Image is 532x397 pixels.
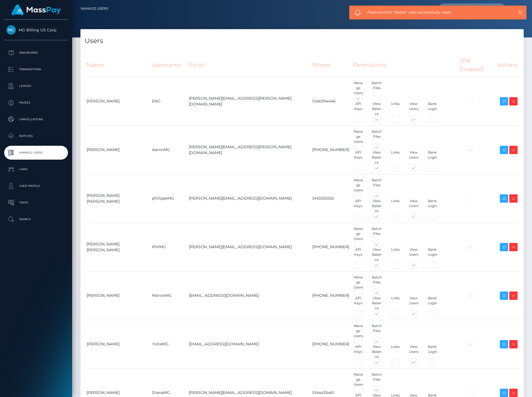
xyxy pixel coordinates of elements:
a: Payees [4,96,68,110]
a: User Profile [4,179,68,193]
td: 5146594446 [310,77,351,125]
div: Bank Login [423,296,442,311]
div: View Users [405,150,423,165]
div: View Balance [368,344,386,359]
div: View Balance [368,296,386,311]
td: [EMAIL_ADDRESS][DOMAIN_NAME] [187,320,310,368]
div: Manage Users [349,372,368,387]
p: Transactions [6,65,66,74]
a: Transactions [4,62,68,76]
a: Ledger [4,79,68,93]
div: Links [386,296,405,311]
div: View Users [405,247,423,262]
a: Taxes [4,196,68,210]
p: Links [6,165,66,174]
div: Manage Users [349,226,368,241]
td: MariosMG [150,271,187,320]
div: View Users [405,344,423,359]
div: Batch Files [368,226,386,241]
div: Bank Login [423,344,442,359]
div: View Balance [368,101,386,116]
div: View Balance [368,198,386,213]
div: View Users [405,198,423,213]
div: Batch Files [368,372,386,387]
td: [PERSON_NAME] [85,77,150,125]
td: YiotaMG [150,320,187,368]
a: Dashboard [4,46,68,60]
th: Permissions [351,53,458,77]
p: User Profile [6,182,66,190]
td: [PERSON_NAME][EMAIL_ADDRESS][PERSON_NAME][DOMAIN_NAME] [187,125,310,174]
td: [PHONE_NUMBER] [310,223,351,271]
td: PhilMG [150,223,187,271]
td: [PHONE_NUMBER] [310,271,351,320]
div: Manage Users [349,129,368,144]
th: Actions [495,53,520,77]
p: Batches [6,132,66,140]
td: 5145555555 [310,174,351,223]
th: Username [150,53,187,77]
div: Links [386,150,405,165]
td: [PERSON_NAME][EMAIL_ADDRESS][DOMAIN_NAME] [187,223,310,271]
td: [PHONE_NUMBER] [310,125,351,174]
div: Batch Files [368,81,386,96]
td: [PHONE_NUMBER] [310,320,351,368]
a: Search [4,212,68,226]
th: 2FA Enabled [458,53,495,77]
div: Batch Files [368,178,386,193]
td: [EMAIL_ADDRESS][DOMAIN_NAME] [187,271,310,320]
th: Email [187,53,310,77]
div: Bank Login [423,198,442,213]
td: [PERSON_NAME] [85,271,150,320]
p: Payees [6,99,66,107]
td: philippeMG [150,174,187,223]
p: Ledger [6,82,66,90]
div: Links [386,247,405,262]
div: Batch Files [368,275,386,290]
div: Bank Login [423,150,442,165]
th: Name [85,53,150,77]
td: [PERSON_NAME] [PERSON_NAME] [85,174,150,223]
p: Cancellations [6,115,66,124]
div: Bank Login [423,101,442,116]
div: API Keys [349,247,368,262]
div: API Keys [349,198,368,213]
img: MG Billing US Corp [6,25,16,35]
img: MassPay Logo [11,4,61,15]
div: Manage Users [349,81,368,96]
a: Manage Users [81,3,108,14]
div: Batch Files [368,323,386,338]
div: View Balance [368,150,386,165]
td: [PERSON_NAME] [PERSON_NAME] [85,223,150,271]
td: [PERSON_NAME] [85,320,150,368]
div: API Keys [349,344,368,359]
div: Manage Users [349,178,368,193]
a: Batches [4,129,68,143]
h4: Users [85,36,520,46]
td: [PERSON_NAME][EMAIL_ADDRESS][DOMAIN_NAME] [187,174,310,223]
p: Search [6,215,66,223]
td: AaronMG [150,125,187,174]
td: [PERSON_NAME] [85,125,150,174]
div: View Users [405,296,423,311]
div: API Keys [349,150,368,165]
div: View Balance [368,247,386,262]
td: [PERSON_NAME][EMAIL_ADDRESS][PERSON_NAME][DOMAIN_NAME] [187,77,310,125]
a: Cancellations [4,112,68,126]
div: Bank Login [423,247,442,262]
a: Links [4,162,68,176]
div: Links [386,198,405,213]
input: Search... [439,3,491,14]
div: Manage Users [349,275,368,290]
div: API Keys [349,101,368,116]
p: Manage Users [6,149,66,157]
span: Password for NadiaT was successfully reset. [367,9,504,15]
span: MG Billing US Corp [4,27,68,32]
p: Dashboard [6,49,66,57]
div: API Keys [349,296,368,311]
div: Batch Files [368,129,386,144]
td: ENG [150,77,187,125]
th: Phone [310,53,351,77]
div: View Users [405,101,423,116]
a: Manage Users [4,146,68,160]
